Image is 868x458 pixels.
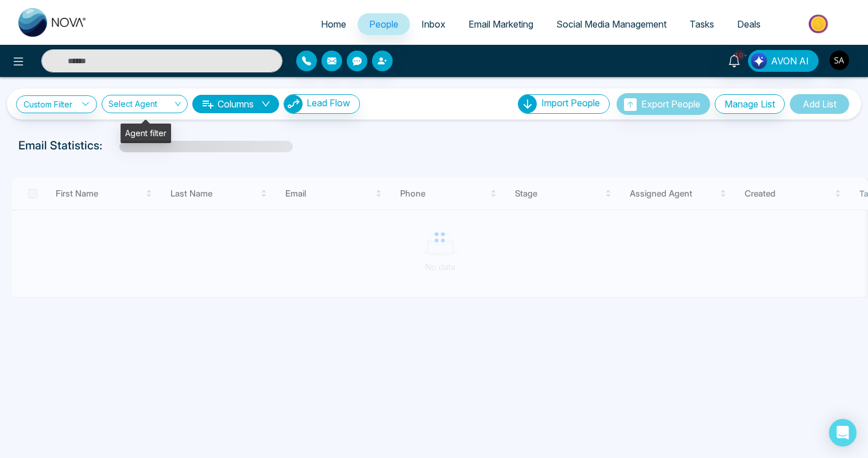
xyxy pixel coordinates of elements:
img: Nova CRM Logo [18,8,87,37]
img: Lead Flow [284,95,303,113]
span: Import People [541,97,600,109]
a: Tasks [678,13,726,35]
button: Manage List [715,94,785,114]
a: Home [309,13,358,35]
a: People [358,13,410,35]
p: Email Statistics: [18,137,102,154]
span: Social Media Management [556,18,666,30]
a: Custom Filter [16,95,97,113]
span: Email Marketing [468,18,533,30]
img: User Avatar [830,51,849,70]
button: AVON AI [748,50,819,72]
span: Inbox [421,18,445,30]
span: Home [321,18,346,30]
button: Export People [617,93,710,115]
div: Open Intercom Messenger [829,419,857,447]
a: Lead FlowLead Flow [279,94,360,114]
a: Inbox [410,13,457,35]
a: Social Media Management [545,13,678,35]
button: Columnsdown [192,95,279,113]
span: Deals [737,18,761,30]
span: AVON AI [771,54,809,68]
span: People [369,18,398,30]
div: Agent filter [121,124,171,143]
span: 10+ [734,50,745,60]
img: Lead Flow [751,53,767,69]
button: Lead Flow [284,94,360,114]
a: 10+ [720,50,748,70]
span: Tasks [689,18,714,30]
span: down [261,99,270,109]
span: Lead Flow [307,97,350,109]
a: Deals [726,13,772,35]
img: Market-place.gif [778,11,861,37]
a: Email Marketing [457,13,545,35]
span: Export People [641,98,700,110]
